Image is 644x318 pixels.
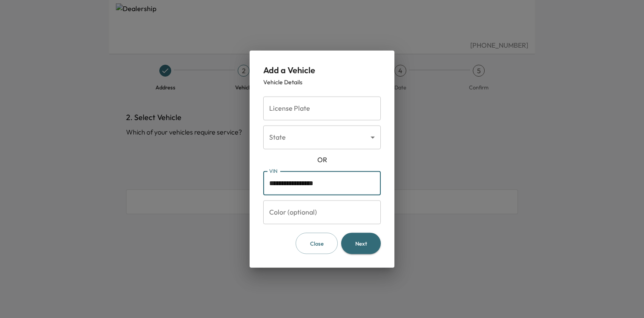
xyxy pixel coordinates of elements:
label: VIN [269,167,278,175]
button: Close [296,232,338,254]
div: OR [263,154,381,164]
div: Vehicle Details [263,77,381,86]
div: Add a Vehicle [263,64,381,76]
button: Next [341,232,381,254]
